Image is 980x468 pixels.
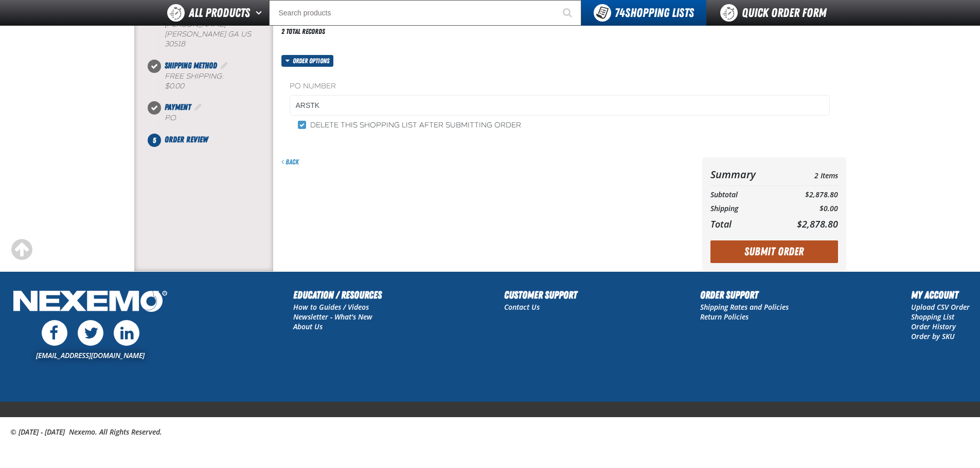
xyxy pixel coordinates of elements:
[293,312,372,322] a: Newsletter - What's New
[298,121,521,130] label: Delete this shopping list after submitting order
[710,240,838,263] button: Submit Order
[615,6,694,20] span: Shopping Lists
[219,61,229,70] a: Edit Shipping Method
[154,60,273,102] li: Shipping Method. Step 3 of 5. Completed
[10,287,170,317] img: Nexemo Logo
[165,30,226,39] span: [PERSON_NAME]
[700,287,789,303] h2: Order Support
[290,82,830,91] label: PO Number
[911,322,956,331] a: Order History
[298,121,306,129] input: Delete this shopping list after submitting order
[504,302,540,312] a: Contact Us
[777,202,838,216] td: $0.00
[293,55,333,67] span: Order options
[165,40,185,48] bdo: 30518
[165,82,184,90] strong: $0.00
[710,165,777,183] th: Summary
[241,30,251,39] span: US
[10,238,33,261] div: Scroll to the top
[911,331,955,341] a: Order by SKU
[154,134,273,146] li: Order Review. Step 5 of 5. Not Completed
[165,102,191,112] span: Payment
[615,6,625,20] strong: 74
[281,55,334,67] button: Order options
[777,165,838,183] td: 2 Items
[710,202,777,216] th: Shipping
[911,287,970,303] h2: My Account
[165,61,217,70] span: Shipping Method
[228,30,239,39] span: GA
[797,218,838,230] span: $2,878.80
[189,4,250,22] span: All Products
[504,287,577,303] h2: Customer Support
[148,134,161,147] span: 5
[293,302,369,312] a: How to Guides / Videos
[281,27,325,36] div: 2 total records
[165,114,273,123] div: P.O.
[165,135,208,144] span: Order Review
[911,302,970,312] a: Upload CSV Order
[700,302,789,312] a: Shipping Rates and Policies
[700,312,749,322] a: Return Policies
[710,188,777,202] th: Subtotal
[777,188,838,202] td: $2,878.80
[293,322,323,331] a: About Us
[293,287,382,303] h2: Education / Resources
[165,72,273,91] div: Free Shipping:
[193,102,203,112] a: Edit Payment
[154,101,273,134] li: Payment. Step 4 of 5. Completed
[710,216,777,232] th: Total
[911,312,954,322] a: Shopping List
[281,158,299,166] a: Back
[36,350,145,360] a: [EMAIL_ADDRESS][DOMAIN_NAME]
